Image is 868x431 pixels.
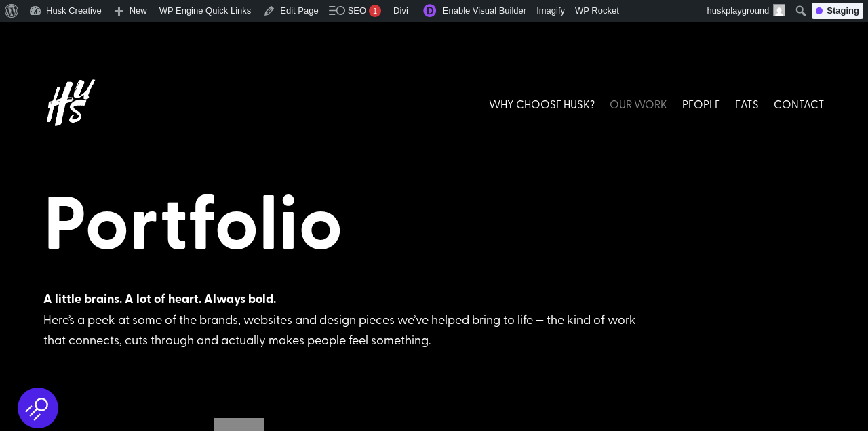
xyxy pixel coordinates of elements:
a: WHY CHOOSE HUSK? [489,74,595,134]
a: OUR WORK [610,74,667,134]
a: PEOPLE [682,74,720,134]
div: 1 [369,5,381,17]
div: Here’s a peek at some of the brands, websites and design pieces we’ve helped bring to life — the ... [43,288,654,350]
span: huskplayground [707,5,770,16]
h1: Portfolio [43,175,825,271]
img: Husk logo [43,74,118,134]
div: Staging [812,3,863,19]
a: CONTACT [774,74,825,134]
strong: A little brains. A lot of heart. Always bold. [43,289,276,307]
a: EATS [735,74,759,134]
